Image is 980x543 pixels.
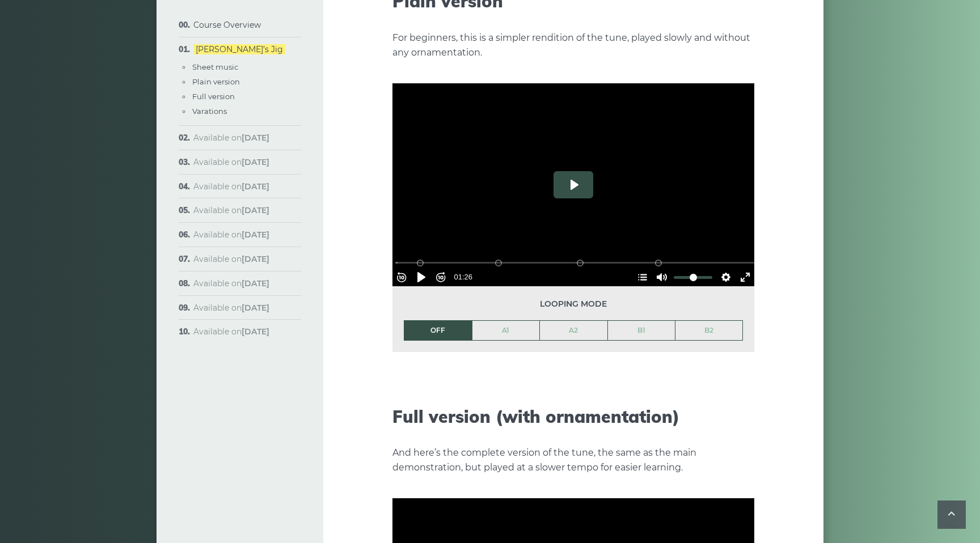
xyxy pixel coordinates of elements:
a: Course Overview [193,20,261,30]
span: Looping mode [404,298,743,311]
a: [PERSON_NAME]’s Jig [193,44,285,54]
strong: [DATE] [242,254,269,264]
strong: [DATE] [242,133,269,143]
a: Plain version [192,77,240,86]
span: Available on [193,303,269,313]
strong: [DATE] [242,205,269,215]
strong: [DATE] [242,157,269,167]
a: Varations [192,107,227,116]
span: Available on [193,230,269,240]
p: And here’s the complete version of the tune, the same as the main demonstration, but played at a ... [392,446,754,475]
p: For beginners, this is a simpler rendition of the tune, played slowly and without any ornamentation. [392,31,754,60]
strong: [DATE] [242,230,269,240]
strong: [DATE] [242,303,269,313]
a: B1 [608,321,675,340]
span: Available on [193,133,269,143]
a: A1 [472,321,540,340]
span: Available on [193,254,269,264]
a: Full version [192,92,235,101]
span: Available on [193,205,269,215]
a: A2 [540,321,607,340]
span: Available on [193,326,269,337]
span: Available on [193,278,269,289]
h2: Full version (with ornamentation) [392,406,754,427]
strong: [DATE] [242,181,269,192]
a: B2 [675,321,742,340]
strong: [DATE] [242,326,269,337]
strong: [DATE] [242,278,269,289]
span: Available on [193,157,269,167]
span: Available on [193,181,269,192]
a: Sheet music [192,62,238,71]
